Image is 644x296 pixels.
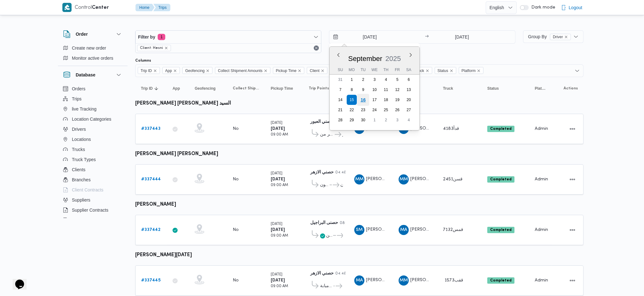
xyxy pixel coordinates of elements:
[72,166,85,173] span: Clients
[185,67,205,74] span: Geofencing
[72,176,91,184] span: Branches
[335,272,353,275] small: 04:48 PM
[347,115,357,125] div: day-29
[369,115,380,125] div: day-1
[141,277,161,284] a: #337445
[165,67,172,74] span: App
[271,177,285,181] b: [DATE]
[271,234,288,238] small: 09:00 AM
[72,125,86,133] span: Drivers
[72,146,85,153] span: Trucks
[138,67,160,74] span: Trip ID
[490,228,512,232] b: Completed
[443,177,463,181] span: قسن2451
[347,105,357,115] div: day-22
[567,174,578,184] button: Actions
[153,69,157,73] button: Remove Trip ID from selection in this group
[72,95,82,103] span: Trips
[535,278,548,282] span: Admin
[392,75,402,85] div: day-5
[410,126,446,130] span: [PERSON_NAME]
[60,165,125,175] button: Clients
[358,105,368,115] div: day-23
[356,225,363,235] span: SM
[154,86,159,91] svg: Sorted in descending order
[354,174,364,184] div: Muhammad Manib Muhammad Abadalamuqusod
[271,121,282,125] small: [DATE]
[532,83,549,94] button: Platform
[567,225,578,235] button: Actions
[426,69,429,73] button: Remove Truck from selection in this group
[310,221,338,225] b: حصنى البراجيل
[60,185,125,195] button: Client Contracts
[233,86,259,91] span: Collect Shipment Amounts
[72,105,97,113] span: live Tracking
[487,86,499,91] span: Status
[60,134,125,144] button: Locations
[233,126,239,132] div: No
[276,67,296,74] span: Pickup Time
[60,205,125,215] button: Supplier Contracts
[326,232,332,239] span: حصنى العاشر من [DATE]
[443,127,459,131] span: قدأ4183
[347,65,357,74] div: Mo
[404,95,414,105] div: day-20
[564,35,568,39] button: remove selected entity
[400,225,407,235] span: MA
[135,202,176,207] b: [PERSON_NAME]
[404,65,414,74] div: Sa
[477,69,481,73] button: Remove Platform from selection in this group
[485,83,526,94] button: Status
[313,44,320,52] button: Remove
[408,52,413,57] button: Next month
[462,67,476,74] span: Platform
[528,34,571,39] span: Group By Driver
[72,216,88,224] span: Devices
[192,83,224,94] button: Geofencing
[63,30,123,38] button: Order
[72,115,111,123] span: Location Categories
[173,69,177,73] button: Remove App from selection in this group
[459,67,484,74] span: Platform
[369,75,380,85] div: day-3
[404,105,414,115] div: day-27
[170,83,186,94] button: App
[72,136,91,143] span: Locations
[273,67,304,74] span: Pickup Time
[567,124,578,134] button: Actions
[357,94,369,106] div: day-16
[63,71,123,79] button: Database
[60,154,125,165] button: Truck Types
[567,275,578,286] button: Actions
[298,69,301,73] button: Remove Pickup Time from selection in this group
[381,75,391,85] div: day-4
[335,85,345,95] div: day-7
[569,4,582,11] span: Logout
[138,33,155,41] span: Filter by
[386,55,401,63] span: 2025
[399,174,409,184] div: Mahmood Muhammad Ahmad Mahmood Khshan
[72,54,113,62] span: Monitor active orders
[366,177,439,181] span: [PERSON_NAME] [PERSON_NAME]
[347,75,357,85] div: day-1
[553,34,563,40] span: Driver
[335,75,414,125] div: month-2025-09
[392,95,402,105] div: day-19
[490,279,512,282] b: Completed
[348,54,383,63] div: Button. Open the month selector. September is currently selected.
[141,228,161,232] b: # 337442
[76,71,95,79] h3: Database
[138,83,164,94] button: Trip IDSorted in descending order
[310,170,334,174] b: حصني الازهر
[381,105,391,115] div: day-25
[450,69,453,73] button: Remove Status from selection in this group
[72,156,96,163] span: Truck Types
[320,181,329,189] span: حصني -شيراتون
[355,174,363,184] span: MM
[335,105,345,115] div: day-21
[335,75,345,85] div: day-31
[529,5,555,10] span: Dark mode
[206,69,210,73] button: Remove Geofencing from selection in this group
[381,115,391,125] div: day-2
